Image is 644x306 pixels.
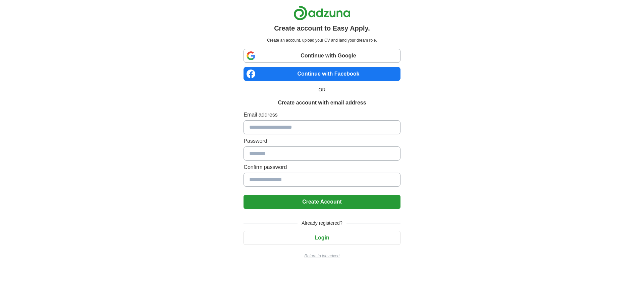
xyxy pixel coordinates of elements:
label: Confirm password [244,163,400,171]
h1: Create account to Easy Apply. [274,23,370,33]
a: Continue with Facebook [244,67,400,81]
span: Already registered? [298,220,346,227]
button: Login [244,231,400,245]
button: Create Account [244,195,400,209]
h1: Create account with email address [278,99,366,107]
img: Adzuna logo [293,5,351,20]
a: Return to job advert [244,253,400,259]
label: Password [244,137,400,145]
span: OR [315,86,330,93]
label: Email address [244,111,400,119]
a: Continue with Google [244,49,400,63]
p: Create an account, upload your CV and land your dream role. [245,37,399,43]
a: Login [244,235,400,241]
